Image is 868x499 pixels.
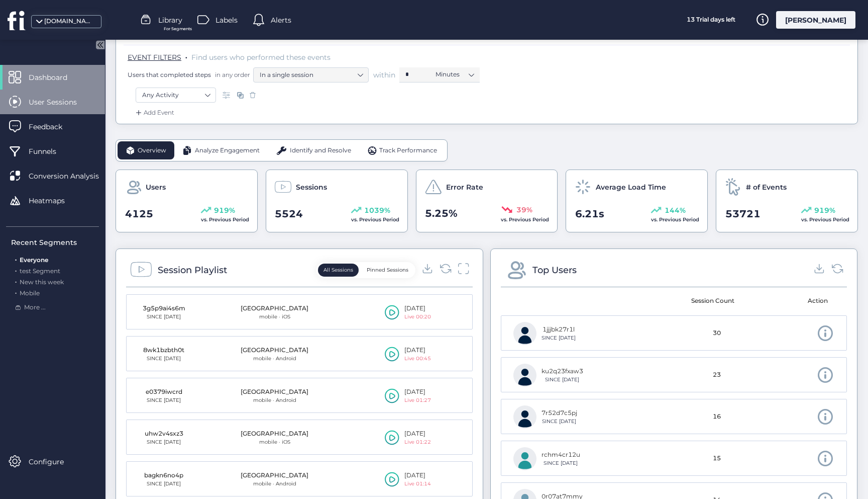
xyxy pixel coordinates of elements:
span: within [373,70,395,80]
span: 919% [214,205,235,216]
div: mobile · Android [241,396,308,404]
div: mobile · Android [241,480,308,488]
div: bagkn6no4p [139,471,189,480]
div: Live 00:45 [404,355,431,363]
span: Funnels [29,146,71,157]
span: 15 [713,454,721,463]
span: EVENT FILTERS [128,53,181,62]
div: Session Playlist [158,263,227,277]
span: Configure [29,456,79,467]
span: User Sessions [29,97,92,108]
div: uhw2v4sxz3 [139,429,189,439]
div: e0379iwcrd [139,387,189,397]
nz-select-item: Minutes [436,67,474,82]
div: [DATE] [404,387,431,397]
span: . [15,265,17,275]
span: in any order [213,70,250,79]
span: Everyone [20,256,48,264]
span: vs. Previous Period [801,216,849,223]
div: Top Users [532,263,577,277]
div: SINCE [DATE] [139,480,189,488]
div: Recent Segments [11,237,99,248]
span: 919% [814,205,835,216]
div: Live 01:14 [404,480,431,488]
div: [DATE] [404,429,431,439]
span: Heatmaps [29,195,80,206]
span: Find users who performed these events [191,53,331,62]
div: 3g5p9ai4s6m [139,304,189,313]
span: 5524 [275,206,303,222]
div: Add Event [134,108,174,118]
div: [GEOGRAPHIC_DATA] [241,387,308,397]
span: . [185,51,187,61]
span: Average Load Time [596,182,666,193]
div: 1jjjbk27r1l [541,325,576,335]
span: 39% [516,204,532,215]
mat-header-cell: Session Count [670,287,755,315]
div: SINCE [DATE] [139,438,189,446]
div: [DATE] [404,471,431,480]
div: SINCE [DATE] [541,459,580,467]
div: SINCE [DATE] [139,355,189,363]
div: SINCE [DATE] [139,396,189,404]
div: SINCE [DATE] [541,334,576,342]
div: [GEOGRAPHIC_DATA] [241,429,308,439]
span: vs. Previous Period [351,216,399,223]
span: 23 [713,370,721,380]
nz-select-item: Any Activity [142,88,209,103]
span: Error Rate [446,182,483,193]
div: 8wk1bzbth0t [139,346,189,355]
div: mobile · iOS [241,313,308,321]
span: Track Performance [379,146,437,155]
span: Dashboard [29,72,82,83]
span: vs. Previous Period [201,216,249,223]
span: 30 [713,328,721,338]
span: Users [146,182,166,193]
span: Sessions [296,182,327,193]
span: Users that completed steps [128,70,211,79]
span: Conversion Analysis [29,171,114,182]
div: rchm4cr12u [541,450,580,460]
span: 6.21s [575,206,604,222]
div: mobile · Android [241,355,308,363]
span: 5.25% [425,206,458,221]
div: [PERSON_NAME] [776,11,855,29]
div: [GEOGRAPHIC_DATA] [241,346,308,355]
span: Overview [138,146,166,155]
span: Labels [215,15,238,26]
div: [DATE] [404,304,431,313]
div: [DATE] [404,346,431,355]
span: 16 [713,412,721,422]
div: 13 Trial days left [673,11,748,29]
div: SINCE [DATE] [541,376,583,384]
div: SINCE [DATE] [541,418,577,426]
span: vs. Previous Period [501,216,549,223]
mat-header-cell: Action [755,287,840,315]
span: New this week [20,278,64,286]
span: test Segment [20,267,60,275]
div: Live 01:22 [404,438,431,446]
button: All Sessions [318,264,359,277]
span: # of Events [746,182,787,193]
span: 4125 [125,206,153,222]
span: Identify and Resolve [290,146,351,155]
span: 53721 [725,206,761,222]
span: More ... [24,303,46,312]
div: [DOMAIN_NAME] [44,17,94,26]
div: SINCE [DATE] [139,313,189,321]
div: [GEOGRAPHIC_DATA] [241,304,308,313]
div: [GEOGRAPHIC_DATA] [241,471,308,480]
span: Feedback [29,121,77,132]
span: . [15,254,17,264]
div: Live 01:27 [404,396,431,404]
div: Live 00:20 [404,313,431,321]
span: . [15,276,17,286]
span: Library [158,15,182,26]
div: 7r52d7c5pj [541,408,577,418]
div: ku2q23fxaw3 [541,367,583,376]
div: mobile · iOS [241,438,308,446]
span: . [15,287,17,297]
span: 1039% [364,205,390,216]
span: vs. Previous Period [651,216,699,223]
span: Analyze Engagement [195,146,260,155]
